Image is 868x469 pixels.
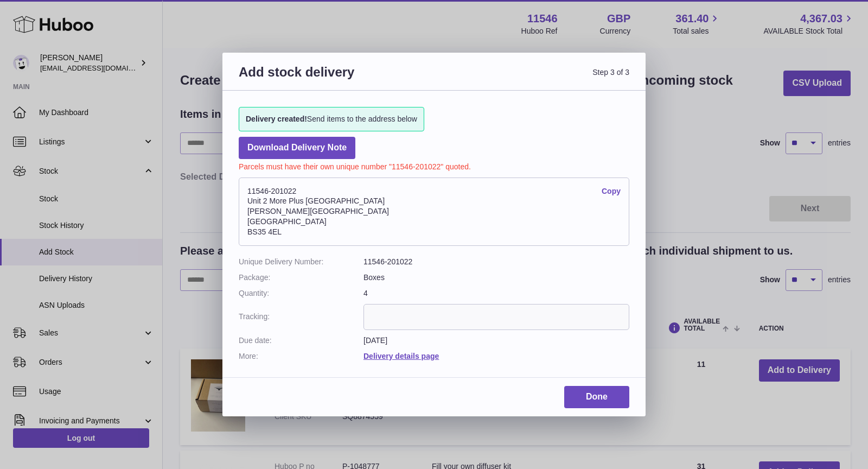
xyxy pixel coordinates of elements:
dt: Tracking: [239,304,363,330]
a: Done [564,386,629,408]
address: 11546-201022 Unit 2 More Plus [GEOGRAPHIC_DATA] [PERSON_NAME][GEOGRAPHIC_DATA] [GEOGRAPHIC_DATA] ... [239,178,629,246]
h3: Add stock delivery [239,64,434,93]
dd: 11546-201022 [363,257,629,267]
a: Copy [602,186,621,197]
a: Download Delivery Note [239,137,355,159]
dt: Due date: [239,335,363,346]
dt: Package: [239,272,363,283]
dd: [DATE] [363,335,629,346]
dd: Boxes [363,272,629,283]
dd: 4 [363,288,629,299]
a: Delivery details page [363,352,439,360]
dt: Unique Delivery Number: [239,257,363,267]
dt: Quantity: [239,288,363,299]
dt: More: [239,351,363,362]
p: Parcels must have their own unique number "11546-201022" quoted. [239,159,629,172]
strong: Delivery created! [246,115,307,123]
span: Send items to the address below [246,114,417,124]
span: Step 3 of 3 [434,64,629,93]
